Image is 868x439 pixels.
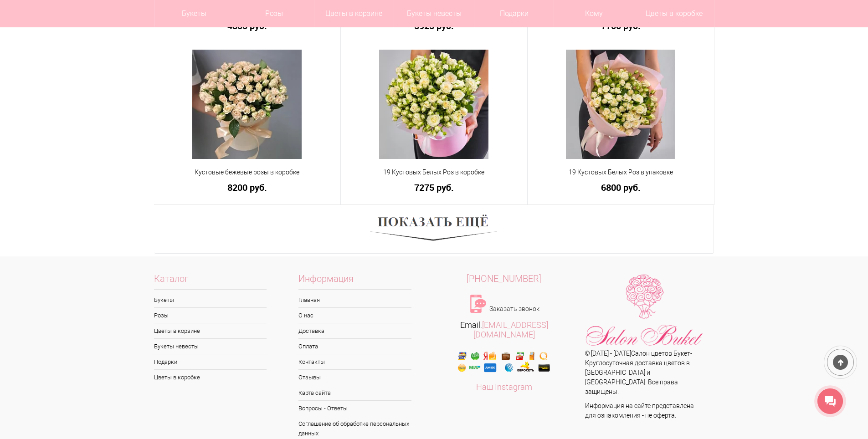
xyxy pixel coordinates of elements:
img: Показать ещё [370,212,497,246]
a: Букеты [154,292,267,307]
a: 4300 руб. [160,21,334,31]
img: 19 Кустовых Белых Роз в коробке [379,50,488,159]
a: [PHONE_NUMBER] [434,274,575,284]
a: 7700 руб. [534,21,708,31]
a: Главная [298,292,411,307]
span: © [DATE] - [DATE] - Круглосуточная доставка цветов в [GEOGRAPHIC_DATA] и [GEOGRAPHIC_DATA]. Все п... [585,350,692,395]
a: О нас [298,308,411,323]
span: Каталог [154,274,267,290]
a: Розы [154,308,267,323]
a: Салон цветов Букет [631,350,690,357]
a: Цветы в корзине [154,323,267,338]
a: 19 Кустовых Белых Роз в упаковке [534,168,708,177]
img: Цветы Нижний Новгород [585,274,704,349]
a: Заказать звонок [489,304,539,314]
span: Информация [298,274,411,290]
a: Кустовые бежевые розы в коробке [160,168,334,177]
a: Букеты невесты [154,339,267,354]
div: Email: [434,320,575,339]
a: Подарки [154,354,267,369]
a: [EMAIL_ADDRESS][DOMAIN_NAME] [473,320,548,339]
a: Контакты [298,354,411,369]
a: Наш Instagram [476,382,532,392]
img: Кустовые бежевые розы в коробке [192,50,302,159]
a: 8200 руб. [160,183,334,192]
a: Отзывы [298,370,411,385]
span: [PHONE_NUMBER] [467,273,541,284]
a: 5925 руб. [347,21,521,31]
a: 6800 руб. [534,183,708,192]
a: 19 Кустовых Белых Роз в коробке [347,168,521,177]
a: Оплата [298,339,411,354]
img: 19 Кустовых Белых Роз в упаковке [566,50,675,159]
a: Вопросы - Ответы [298,401,411,416]
a: Показать ещё [370,225,497,232]
a: 7275 руб. [347,183,521,192]
a: Доставка [298,323,411,338]
span: Информация на сайте представлена для ознакомления - не оферта. [585,402,694,419]
a: Цветы в коробке [154,370,267,385]
a: Карта сайта [298,385,411,400]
